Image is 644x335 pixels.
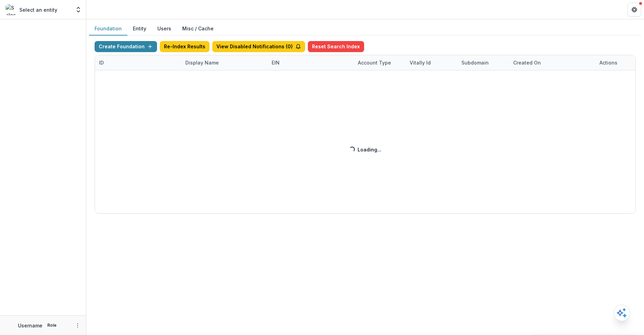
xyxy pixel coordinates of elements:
[152,22,177,36] button: Users
[614,305,630,321] button: Open AI Assistant
[19,6,57,13] p: Select an entity
[127,22,152,36] button: Entity
[74,321,82,329] button: More
[45,322,59,328] p: Role
[177,22,219,36] button: Misc / Cache
[627,3,641,17] button: Get Help
[89,22,127,36] button: Foundation
[74,3,83,17] button: Open entity switcher
[18,322,42,329] p: Username
[6,4,17,15] img: Select an entity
